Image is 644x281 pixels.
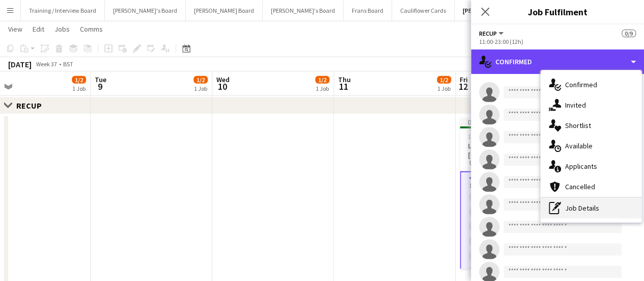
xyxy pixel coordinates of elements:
div: 1 Job [316,85,329,92]
a: Comms [76,22,107,36]
span: Thu [338,75,351,84]
div: BST [63,60,73,68]
span: RECUP [479,30,497,37]
span: 9 [93,81,106,92]
span: View [8,24,22,34]
div: Invited [541,95,641,115]
h3: Job Fulfilment [471,5,644,18]
div: Shortlist [541,115,641,136]
button: [PERSON_NAME]'s Board [105,1,186,20]
div: Available [541,136,641,156]
span: Edit [33,24,44,34]
button: Frans Board [344,1,392,20]
div: Cancelled [541,176,641,197]
div: 1 Job [72,85,86,92]
span: 10 [215,81,230,92]
div: RECUP [16,100,50,111]
span: 1/2 [437,76,451,84]
div: Job Details [541,198,641,218]
span: 1/2 [193,76,208,84]
div: 1 Job [194,85,207,92]
span: Comms [80,24,103,34]
div: 11:00-23:00 (12h) [479,38,636,45]
div: Confirmed [471,49,644,74]
app-job-card: Draft11:00-23:00 (12h)0/9Logistics Assistant At [GEOGRAPHIC_DATA] Goodwood Revival1 RoleRECUP0/91... [460,118,574,269]
div: Confirmed [541,74,641,95]
button: RECUP [479,30,505,37]
button: [PERSON_NAME]'s Board [263,1,344,20]
button: Training / Interview Board [21,1,105,20]
a: View [4,22,26,36]
span: 11 [337,81,351,92]
span: Tue [95,75,106,84]
div: [DATE] [8,59,32,69]
span: 1/2 [315,76,329,84]
span: Week 37 [34,60,59,68]
span: Fri [460,75,468,84]
button: [PERSON_NAME] Board [186,1,263,20]
span: 1/2 [72,76,86,84]
span: 0/9 [622,30,636,37]
span: 11:00-23:00 (12h) [468,133,512,140]
div: 1 Job [437,85,451,92]
button: [PERSON_NAME]'s Board [455,1,538,20]
button: Cauliflower Cards [392,1,455,20]
a: Edit [29,22,48,36]
h3: Logistics Assistant At [GEOGRAPHIC_DATA] [460,141,574,160]
span: Jobs [54,24,70,34]
a: Jobs [50,22,74,36]
span: 12 [458,81,468,92]
div: Draft [460,118,574,126]
div: Applicants [541,156,641,176]
span: Wed [216,75,230,84]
